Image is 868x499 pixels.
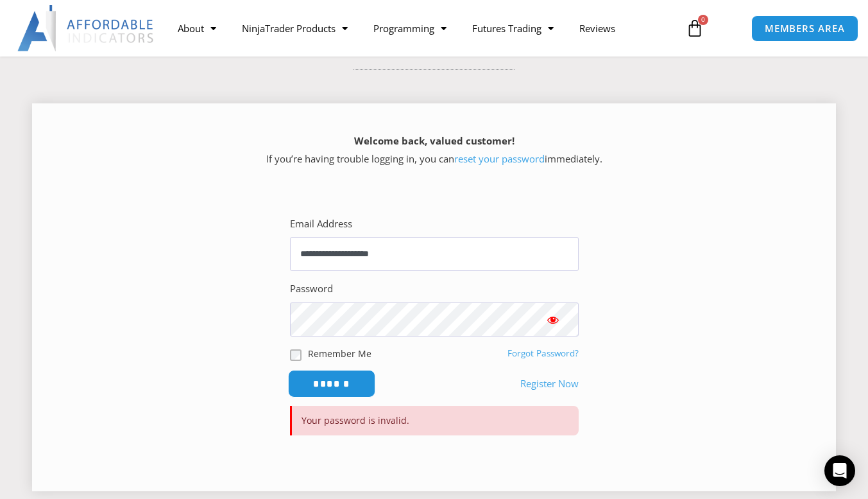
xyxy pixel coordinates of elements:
[527,302,579,337] button: Show password
[566,13,628,43] a: Reviews
[55,132,813,168] p: If you’re having trouble logging in, you can immediately.
[361,13,459,43] a: Programming
[824,455,855,486] div: Open Intercom Messenger
[165,13,677,43] nav: Menu
[308,347,371,360] label: Remember Me
[520,375,579,393] a: Register Now
[354,134,515,147] strong: Welcome back, valued customer!
[229,13,361,43] a: NinjaTrader Products
[507,347,579,359] a: Forgot Password?
[765,24,845,33] span: MEMBERS AREA
[667,10,723,47] a: 0
[698,15,708,25] span: 0
[290,215,352,233] label: Email Address
[290,406,579,435] p: Your password is invalid.
[290,280,333,298] label: Password
[454,152,545,165] a: reset your password
[17,5,155,51] img: LogoAI | Affordable Indicators – NinjaTrader
[165,13,229,43] a: About
[459,13,566,43] a: Futures Trading
[751,15,858,42] a: MEMBERS AREA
